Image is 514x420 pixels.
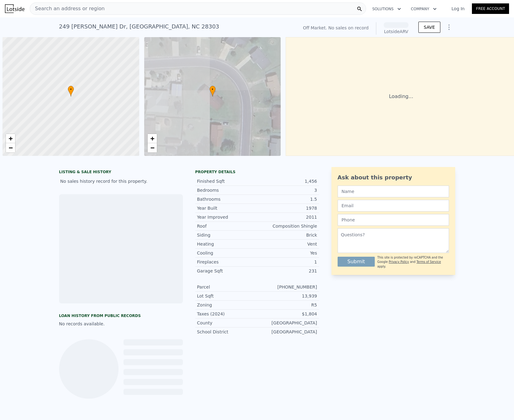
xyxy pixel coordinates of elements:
div: $1,804 [257,311,317,317]
input: Name [338,186,449,197]
a: Terms of Service [417,260,441,264]
span: − [9,144,13,152]
div: Composition Shingle [257,223,317,229]
div: No sales history record for this property. [59,176,183,187]
a: Zoom out [6,143,15,152]
div: Off Market. No sales on record [303,25,369,31]
div: 1 [257,259,317,265]
div: Property details [195,169,319,174]
div: [PHONE_NUMBER] [257,284,317,290]
div: Vent [257,241,317,247]
div: Year Built [197,205,257,211]
button: Show Options [443,21,455,33]
span: + [9,135,13,142]
span: • [209,87,216,92]
div: Parcel [197,284,257,290]
div: Taxes (2024) [197,311,257,317]
span: • [68,87,74,92]
input: Phone [338,214,449,226]
div: Bedrooms [197,187,257,193]
div: School District [197,329,257,335]
div: Fireplaces [197,259,257,265]
button: SAVE [418,22,440,33]
a: Zoom in [148,134,157,143]
div: Yes [257,250,317,256]
div: Garage Sqft [197,268,257,274]
div: Cooling [197,250,257,256]
div: Brick [257,232,317,238]
div: Zoning [197,302,257,308]
div: Bathrooms [197,196,257,202]
div: No records available. [59,321,183,327]
span: + [150,135,154,142]
span: Search an address or region [30,5,105,12]
div: Heating [197,241,257,247]
div: Finished Sqft [197,178,257,184]
div: Lot Sqft [197,293,257,299]
div: 3 [257,187,317,193]
div: [GEOGRAPHIC_DATA] [257,320,317,326]
div: 13,939 [257,293,317,299]
div: Lotside ARV [384,28,408,35]
button: Submit [338,257,375,267]
div: • [209,86,216,96]
div: • [68,86,74,96]
div: Roof [197,223,257,229]
div: 249 [PERSON_NAME] Dr , [GEOGRAPHIC_DATA] , NC 28303 [59,22,219,31]
div: Ask about this property [338,173,449,182]
button: Solutions [367,3,406,15]
div: Siding [197,232,257,238]
div: R5 [257,302,317,308]
div: This site is protected by reCAPTCHA and the Google and apply. [377,255,449,269]
div: [GEOGRAPHIC_DATA] [257,329,317,335]
div: 1,456 [257,178,317,184]
a: Privacy Policy [389,260,409,264]
div: Year Improved [197,214,257,220]
a: Zoom out [148,143,157,152]
img: Lotside [5,4,24,13]
input: Email [338,200,449,212]
a: Free Account [472,3,509,14]
span: − [150,144,154,152]
div: 2011 [257,214,317,220]
div: 231 [257,268,317,274]
button: Company [406,3,442,15]
a: Zoom in [6,134,15,143]
div: LISTING & SALE HISTORY [59,169,183,176]
div: Loan history from public records [59,313,183,318]
div: County [197,320,257,326]
div: 1978 [257,205,317,211]
div: 1.5 [257,196,317,202]
a: Log In [444,6,472,12]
